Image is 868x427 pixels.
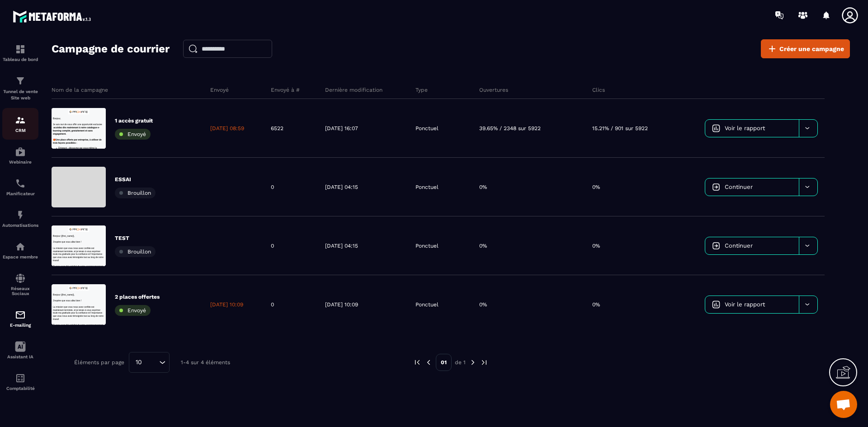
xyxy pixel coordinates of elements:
p: Réseaux Sociaux [2,286,38,296]
p: Automatisations [2,223,38,228]
p: ESSAI [115,176,156,183]
p: J'espère que vous allez bien ! [5,51,176,61]
span: Envoyé [127,131,146,137]
p: Assistant IA [2,354,38,359]
img: automations [15,146,26,157]
p: 1 accès gratuit [115,117,153,124]
p: Ponctuel [415,183,439,191]
p: Webinaire [2,160,38,164]
div: Search for option [129,352,170,373]
p: Tunnel de vente Site web [2,89,38,101]
p: Ouvertures [479,86,508,94]
a: schedulerschedulerPlanificateur [2,171,38,203]
p: Bonjour {{first_name}}, [5,30,176,40]
span: Créer une campagne [779,44,844,53]
p: [DATE] 04:15 [325,183,358,191]
p: La mission que vous nous avez confiée est maintenant terminée, et je tenais à vous exprimer toute... [5,71,176,122]
span: 10 [132,357,145,367]
span: Brouillon [127,249,151,255]
img: icon [712,300,720,309]
img: next [480,358,488,366]
p: 0 [271,242,274,249]
p: 6522 [271,125,283,132]
p: Ponctuel [415,125,439,132]
img: scheduler [15,178,26,189]
a: social-networksocial-networkRéseaux Sociaux [2,266,38,303]
p: 39.65% / 2348 sur 5922 [479,125,541,132]
img: icon [712,183,720,191]
img: formation [15,115,26,126]
img: automations [15,210,26,221]
p: Comptabilité [2,386,38,391]
input: Search for option [145,357,157,367]
a: formationformationTableau de bord [2,37,38,69]
p: 0% [479,301,487,308]
p: Je suis ravi de vous offrir une opportunité exclusive : [5,51,176,91]
p: Dirigeant : découvrez par vous-même la puissance de notre catalogue. [23,129,176,149]
p: Ponctuel [415,301,439,308]
p: Envoyé à # [271,86,300,94]
p: [DATE] 10:09 [325,301,358,308]
p: Si vous avez été satisfait de notre accompagnement, pourriez-vous prendre deux minutes pour parta... [5,132,176,173]
p: Éléments par page [74,359,124,366]
span: Continuer [725,242,753,249]
p: TEST [115,235,156,242]
p: 0 [271,301,274,308]
a: Voir le rapport [705,296,799,313]
span: Brouillon [127,190,151,196]
p: [DATE] 08:59 [210,125,244,132]
strong: Une place offerte par entreprise [14,102,123,110]
p: Envoyé [210,86,229,94]
img: formation [15,44,26,55]
p: Planificateur [2,191,38,196]
h2: Campagne de courrier [52,40,170,58]
a: Continuer [705,178,799,196]
p: CRM [2,128,38,133]
a: Assistant IA [2,334,38,366]
p: 0 [271,183,274,191]
a: automationsautomationsWebinaire [2,140,38,171]
span: Voir le rapport [725,125,765,131]
a: accountantaccountantComptabilité [2,366,38,398]
p: Clics [592,86,605,94]
p: 01 [436,354,452,371]
a: formationformationCRM [2,108,38,140]
img: accountant [15,373,26,384]
img: social-network [15,273,26,284]
p: Ponctuel [415,242,439,249]
img: next [469,358,477,366]
p: 0% [592,183,600,191]
p: [DATE] 16:07 [325,125,358,132]
img: prev [413,358,421,366]
a: Créer une campagne [761,39,850,58]
a: automationsautomationsAutomatisations [2,203,38,235]
p: Tableau de bord [2,57,38,62]
img: email [15,310,26,320]
img: logo [13,8,94,25]
p: [DATE] 10:09 [210,301,243,308]
p: Nom de la campagne [52,86,108,94]
img: formation [15,75,26,86]
span: Continuer [725,183,753,190]
p: 0% [592,301,600,308]
p: 0% [479,183,487,191]
p: 0% [592,242,600,249]
p: de 1 [455,359,466,366]
img: icon [712,242,720,250]
p: Type [415,86,428,94]
a: Continuer [705,237,799,254]
p: Dernière modification [325,86,382,94]
img: automations [15,241,26,252]
a: automationsautomationsEspace membre [2,235,38,266]
a: Voir le rapport [705,120,799,137]
img: icon [712,124,720,132]
p: 0% [479,242,487,249]
a: emailemailE-mailing [2,303,38,334]
p: Bonjour, [5,30,176,40]
p: 2 places offertes [115,293,160,300]
img: prev [425,358,433,366]
strong: accédez dès maintenant à notre catalogue e-learning complet, gratuitement et sans engagement. [5,62,160,90]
